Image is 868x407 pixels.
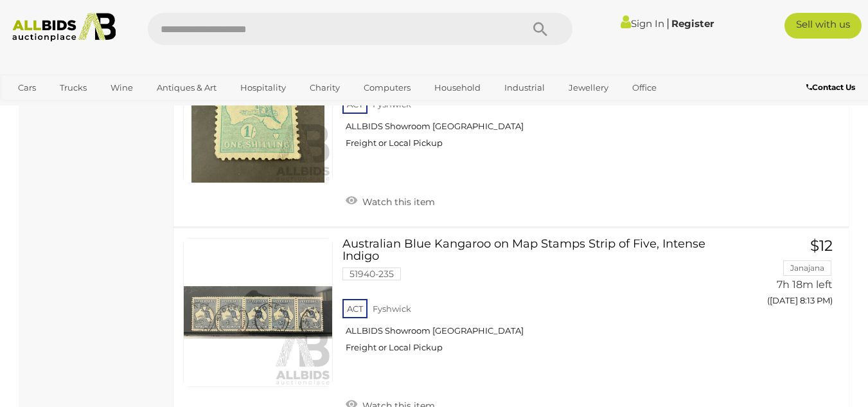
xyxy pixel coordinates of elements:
[624,77,665,98] a: Office
[342,191,438,210] a: Watch this item
[806,80,858,95] a: Contact Us
[560,77,617,98] a: Jewellery
[746,33,836,109] a: $32 Janajana 7h 17m left ([DATE] 8:12 PM)
[806,82,855,92] b: Contact Us
[60,98,168,120] a: [GEOGRAPHIC_DATA]
[496,77,553,98] a: Industrial
[102,77,141,98] a: Wine
[352,33,727,159] a: Australian 1916 Kangaroo on Map Stamp, Mint, One Shilling, Third Watermark 51940-236 ACT Fyshwick...
[6,13,122,42] img: Allbids.com.au
[671,17,714,30] a: Register
[352,238,727,363] a: Australian Blue Kangaroo on Map Stamps Strip of Five, Intense Indigo 51940-235 ACT Fyshwick ALLBI...
[621,17,664,30] a: Sign In
[10,98,53,120] a: Sports
[784,13,862,39] a: Sell with us
[10,77,44,98] a: Cars
[359,196,435,208] span: Watch this item
[666,16,669,30] span: |
[746,238,836,313] a: $12 Janajana 7h 18m left ([DATE] 8:13 PM)
[301,77,348,98] a: Charity
[355,77,419,98] a: Computers
[148,77,225,98] a: Antiques & Art
[426,77,489,98] a: Household
[51,77,95,98] a: Trucks
[810,237,833,255] span: $12
[232,77,294,98] a: Hospitality
[508,13,572,45] button: Search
